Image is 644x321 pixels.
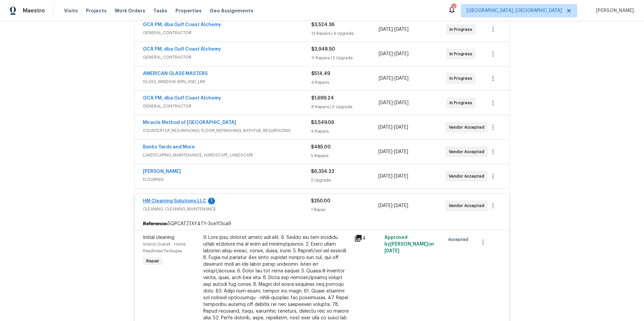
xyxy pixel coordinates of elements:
span: In Progress [449,75,475,82]
div: 4 Repairs [311,128,378,135]
span: $3,948.50 [311,47,335,52]
span: [DATE] [379,27,393,32]
div: 1 [208,198,215,204]
div: 2 Upgrade [311,177,378,184]
span: [DATE] [379,52,393,56]
span: [DATE] [394,27,409,32]
span: - [379,75,409,82]
span: In Progress [449,100,475,106]
span: $485.00 [311,145,331,149]
a: GCA PM, dba Gulf Coast Alchemy [143,22,221,27]
span: In Progress [449,51,475,57]
span: [DATE] [379,101,393,105]
span: [DATE] [378,125,392,130]
a: Miracle Method of [GEOGRAPHIC_DATA] [143,120,236,125]
span: - [379,26,409,33]
a: GCA PM, dba Gulf Coast Alchemy [143,47,221,52]
span: [DATE] [394,203,408,208]
span: [DATE] [378,149,392,154]
span: [DATE] [394,76,409,81]
a: Banks Yards and More [143,145,195,149]
span: GENERAL_CONTRACTOR [143,54,311,61]
div: 13 Repairs | 4 Upgrade [311,30,379,37]
span: [DATE] [378,203,392,208]
span: Projects [86,7,107,14]
span: [DATE] [394,125,408,130]
span: Repair [144,258,162,264]
span: [DATE] [394,52,409,56]
span: Initial cleaning [143,235,174,240]
span: Visits [64,7,78,14]
span: [DATE] [384,249,399,253]
span: In Progress [449,26,475,33]
span: FLOORING [143,176,311,183]
span: - [378,173,408,180]
span: $514.49 [311,71,330,76]
span: [DATE] [378,174,392,179]
span: Properties [175,7,202,14]
div: 1 Repair [311,206,378,213]
span: CLEANING, CLEANING_MAINTENANCE [143,206,311,212]
div: 1 [451,4,456,11]
span: LANDSCAPING_MAINTENANCE, HARDSCAPE_LANDSCAPE [143,152,311,158]
span: [DATE] [394,174,408,179]
div: 5 Repairs [311,152,378,159]
div: 5QPCATZ1XY4TY-3ce1f3ca9 [135,218,509,230]
a: AMERICAN GLASS MASTERS [143,71,208,76]
span: $250.00 [311,199,330,203]
span: GLASS_WINDOW, BRN_AND_LRR [143,78,311,85]
span: [DATE] [379,76,393,81]
span: GENERAL_CONTRACTOR [143,29,311,36]
span: $1,699.24 [311,96,334,101]
span: Work Orders [115,7,145,14]
span: [DATE] [394,101,409,105]
span: - [379,100,409,106]
span: Approved by [PERSON_NAME] on [384,235,434,253]
span: $3,549.06 [311,120,334,125]
span: Maestro [23,7,45,14]
div: 8 Repairs | 6 Upgrade [311,104,379,110]
span: [GEOGRAPHIC_DATA], [GEOGRAPHIC_DATA] [467,7,562,14]
a: [PERSON_NAME] [143,169,181,174]
div: 11 Repairs | 5 Upgrade [311,55,379,61]
span: [DATE] [394,149,408,154]
span: Accepted [448,236,471,243]
span: $3,524.36 [311,22,334,27]
a: HM Cleaning Solutions LLC [143,199,206,203]
a: GCA PM, dba Gulf Coast Alchemy [143,96,221,101]
span: - [378,124,408,131]
span: Tasks [153,8,167,13]
span: Vendor Accepted [449,202,487,209]
span: Geo Assignments [210,7,253,14]
b: Reference: [143,220,168,227]
span: Vendor Accepted [449,173,487,180]
span: $6,334.22 [311,169,334,174]
span: Vendor Accepted [449,124,487,131]
span: - [378,148,408,155]
div: 4 [354,234,380,242]
span: Interior Overall - Home Readiness Packages [143,242,185,253]
span: COUNTERTOP_RESURFACING, FLOOR_REFINISHING, BATHTUB_RESURFACING [143,127,311,134]
span: Vendor Accepted [449,148,487,155]
span: - [378,202,408,209]
span: [PERSON_NAME] [593,7,634,14]
span: - [379,51,409,57]
span: GENERAL_CONTRACTOR [143,103,311,110]
div: 4 Repairs [311,79,379,86]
